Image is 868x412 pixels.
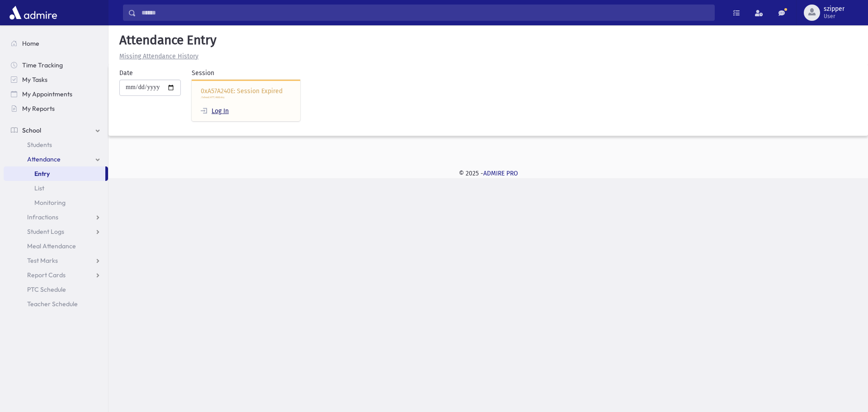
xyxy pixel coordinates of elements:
a: PTC Schedule [4,282,108,297]
a: Test Marks [4,253,108,268]
a: Infractions [4,210,108,224]
a: Missing Attendance History [116,52,198,60]
a: Meal Attendance [4,239,108,253]
span: School [22,126,41,134]
span: PTC Schedule [27,285,66,294]
u: Missing Attendance History [119,52,198,60]
a: Entry [4,166,105,181]
span: Test Marks [27,256,58,265]
a: Student Logs [4,224,108,239]
a: ADMIRE PRO [483,170,518,177]
label: Session [192,68,214,78]
span: User [824,13,844,20]
a: My Reports [4,101,108,116]
span: Attendance [27,155,61,163]
a: Log In [201,107,229,115]
input: Search [136,5,714,21]
span: Teacher Schedule [27,300,78,308]
span: Meal Attendance [27,242,76,250]
a: My Appointments [4,87,108,101]
a: Time Tracking [4,58,108,72]
a: List [4,181,108,195]
label: Date [119,68,133,78]
span: My Appointments [22,90,72,98]
div: © 2025 - [123,169,854,178]
a: My Tasks [4,72,108,87]
span: Time Tracking [22,61,63,69]
a: School [4,123,108,137]
a: Teacher Schedule [4,297,108,311]
img: AdmirePro [7,4,59,22]
h5: Attendance Entry [116,33,861,48]
a: Home [4,36,108,51]
span: szipper [824,5,844,13]
a: Attendance [4,152,108,166]
p: /School/ATT/AttEntry [201,96,291,99]
span: List [34,184,44,192]
span: Infractions [27,213,58,221]
a: Students [4,137,108,152]
span: Entry [34,170,50,178]
span: My Tasks [22,76,47,84]
span: Report Cards [27,271,66,279]
a: Monitoring [4,195,108,210]
span: Students [27,141,52,149]
a: Report Cards [4,268,108,282]
span: Monitoring [34,199,66,207]
span: Home [22,39,39,47]
span: My Reports [22,104,55,113]
div: 0xA57A240E: Session Expired [192,80,300,122]
span: Student Logs [27,227,64,236]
